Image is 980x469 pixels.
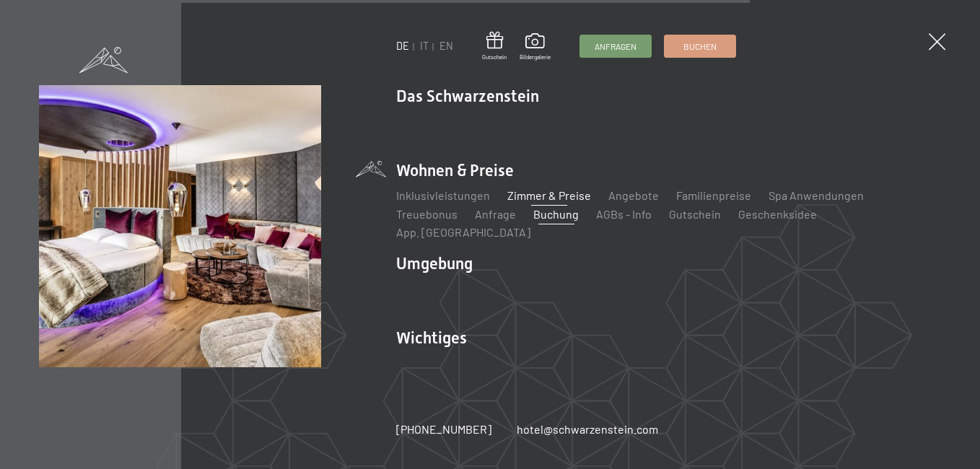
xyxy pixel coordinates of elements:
a: Anfragen [580,35,651,57]
span: [PHONE_NUMBER] [396,422,491,436]
a: DE [396,40,409,52]
a: Inklusivleistungen [396,188,490,202]
a: Zimmer & Preise [507,188,591,202]
a: Bildergalerie [520,33,551,61]
a: Gutschein [669,207,721,221]
a: Familienpreise [676,188,751,202]
a: AGBs - Info [596,207,652,221]
span: Gutschein [482,53,507,61]
a: Buchen [665,35,735,57]
a: Geschenksidee [738,207,817,221]
a: Treuebonus [396,207,458,221]
a: Angebote [608,188,659,202]
span: Anfragen [595,40,636,53]
a: Spa Anwendungen [769,188,864,202]
a: Gutschein [482,32,507,61]
a: Buchung [533,207,579,221]
span: Bildergalerie [520,53,551,61]
a: Anfrage [475,207,516,221]
a: EN [439,40,453,52]
span: Buchen [683,40,717,53]
a: App. [GEOGRAPHIC_DATA] [396,225,530,239]
a: IT [420,40,429,52]
a: [PHONE_NUMBER] [396,421,491,437]
a: hotel@schwarzenstein.com [517,421,658,437]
